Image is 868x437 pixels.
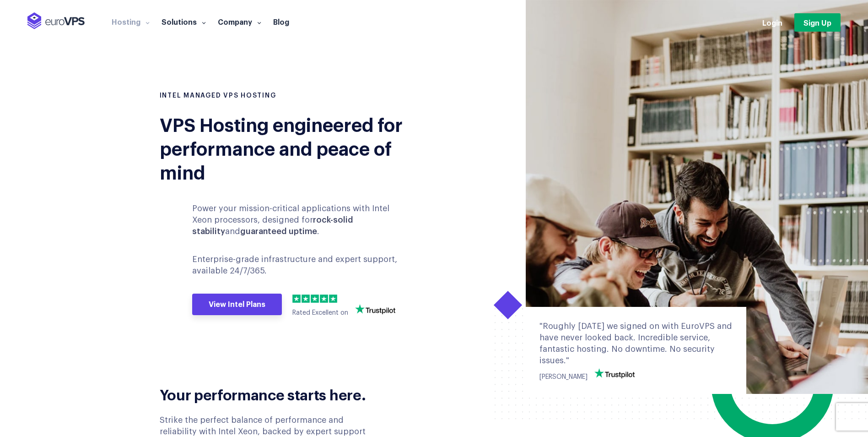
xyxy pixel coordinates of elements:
p: Power your mission-critical applications with Intel Xeon processors, designed for and . [192,203,409,238]
img: 5 [329,295,337,303]
a: Sign Up [794,13,841,32]
a: Solutions [156,17,212,26]
a: Company [212,17,267,26]
img: EuroVPS [27,12,85,29]
h2: Your performance starts here. [160,385,381,403]
div: "Roughly [DATE] we signed on with EuroVPS and have never looked back. Incredible service, fantast... [539,321,733,367]
img: 3 [311,295,319,303]
img: 1 [292,295,301,303]
div: VPS Hosting engineered for performance and peace of mind [160,112,427,183]
h1: INTEL MANAGED VPS HOSTING [160,92,427,101]
img: 4 [320,295,328,303]
b: guaranteed uptime [240,227,317,235]
a: Blog [267,17,295,26]
span: Rated Excellent on [292,310,348,316]
a: Hosting [106,17,156,26]
a: View Intel Plans [192,294,282,316]
span: [PERSON_NAME] [539,374,588,380]
p: Enterprise-grade infrastructure and expert support, available 24/7/365. [192,254,409,277]
img: 2 [302,295,310,303]
b: rock-solid stability [192,216,353,235]
a: Login [762,17,782,27]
